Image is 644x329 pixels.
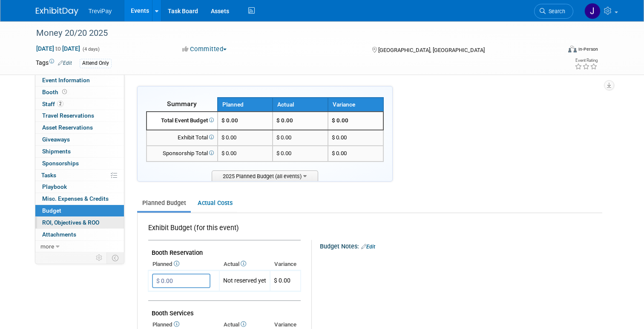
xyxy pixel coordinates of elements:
[58,60,72,66] a: Edit
[219,258,270,270] th: Actual
[42,101,63,107] span: Staff
[35,241,124,252] a: more
[35,122,124,133] a: Asset Reservations
[42,183,67,190] span: Playbook
[92,252,107,263] td: Personalize Event Tab Strip
[193,195,237,211] a: Actual Costs
[35,205,124,216] a: Budget
[35,134,124,145] a: Giveaways
[42,148,71,155] span: Shipments
[41,172,56,179] span: Tasks
[42,160,79,167] span: Sponsorships
[568,46,577,52] img: Format-Inperson.png
[218,98,273,112] th: Planned
[273,98,328,112] th: Actual
[150,117,214,125] div: Total Event Budget
[35,181,124,193] a: Playbook
[36,45,80,52] span: [DATE] [DATE]
[221,134,236,141] span: $ 0.00
[42,89,69,95] span: Booth
[578,46,598,52] div: In-Person
[575,58,598,63] div: Event Rating
[212,170,318,181] span: 2025 Planned Budget (all events)
[42,136,70,143] span: Giveaways
[150,150,214,158] div: Sponsorship Total
[219,271,270,291] td: Not reserved yet
[515,44,598,57] div: Event Format
[273,130,328,146] td: $ 0.00
[584,3,601,19] img: Jeff Coppolo
[274,277,290,284] span: $ 0.00
[42,207,61,214] span: Budget
[60,89,69,95] span: Booth not reserved yet
[148,301,301,319] td: Booth Services
[378,47,485,53] span: [GEOGRAPHIC_DATA], [GEOGRAPHIC_DATA]
[42,112,94,119] span: Travel Reservations
[221,117,238,124] span: $ 0.00
[36,58,72,68] td: Tags
[546,8,565,14] span: Search
[40,243,54,250] span: more
[42,231,76,238] span: Attachments
[273,112,328,130] td: $ 0.00
[148,258,219,270] th: Planned
[137,195,191,211] a: Planned Budget
[148,223,297,237] div: Exhibit Budget (for this event)
[35,75,124,86] a: Event Information
[42,195,109,202] span: Misc. Expenses & Credits
[35,110,124,121] a: Travel Reservations
[42,77,90,84] span: Event Information
[82,46,100,52] span: (4 days)
[42,219,99,226] span: ROI, Objectives & ROO
[35,193,124,205] a: Misc. Expenses & Credits
[332,134,347,141] span: $ 0.00
[332,117,348,124] span: $ 0.00
[36,7,78,16] img: ExhibitDay
[361,244,375,250] a: Edit
[270,258,301,270] th: Variance
[80,59,112,68] div: Attend Only
[221,150,236,156] span: $ 0.00
[89,8,112,14] span: TreviPay
[534,4,573,19] a: Search
[35,98,124,110] a: Staff2
[167,100,197,108] span: Summary
[106,252,124,263] td: Toggle Event Tabs
[150,134,214,142] div: Exhibit Total
[35,146,124,157] a: Shipments
[54,45,62,52] span: to
[148,240,301,259] td: Booth Reservation
[35,158,124,169] a: Sponsorships
[179,45,230,54] button: Committed
[320,240,601,251] div: Budget Notes:
[273,146,328,162] td: $ 0.00
[328,98,383,112] th: Variance
[42,124,93,131] span: Asset Reservations
[33,26,550,41] div: Money 20/20 2025
[35,229,124,240] a: Attachments
[35,87,124,98] a: Booth
[35,217,124,228] a: ROI, Objectives & ROO
[57,101,63,107] span: 2
[332,150,347,156] span: $ 0.00
[35,170,124,181] a: Tasks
